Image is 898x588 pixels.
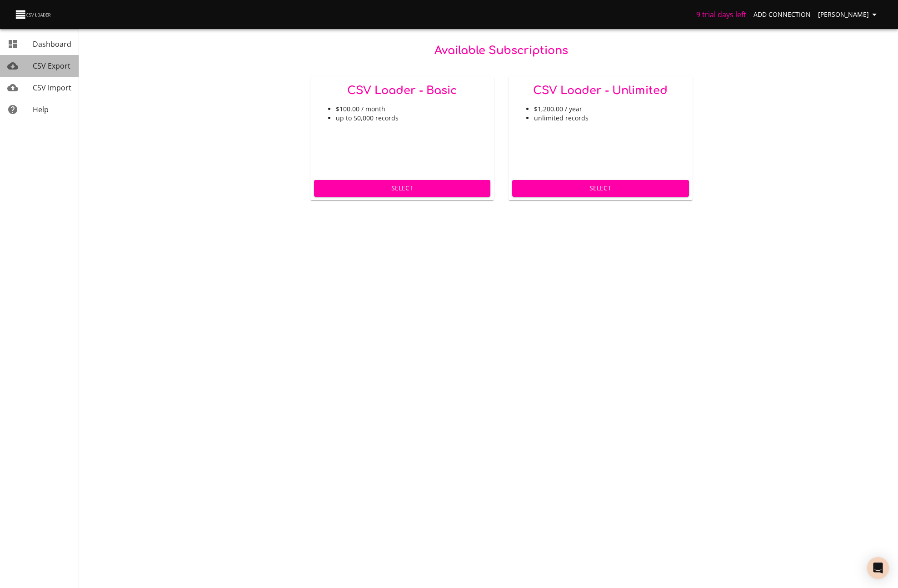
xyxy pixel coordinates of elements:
[750,6,814,23] a: Add Connection
[512,180,689,197] button: Select
[321,183,484,194] span: Select
[33,105,49,115] span: Help
[867,557,889,579] div: Open Intercom Messenger
[814,6,883,23] button: [PERSON_NAME]
[818,9,880,20] span: [PERSON_NAME]
[696,8,746,21] h6: 9 trial days left
[534,105,685,114] li: $1,200.00 / year
[314,180,491,197] button: Select
[318,84,487,98] h5: CSV Loader - Basic
[336,105,487,114] li: $100.00 / month
[15,8,53,21] img: CSV Loader
[516,84,685,98] h5: CSV Loader - Unlimited
[336,114,487,123] li: up to 50,000 records
[753,9,811,20] span: Add Connection
[33,83,71,93] span: CSV Import
[519,183,682,194] span: Select
[310,44,693,58] h5: Available Subscriptions
[534,114,685,123] li: unlimited records
[33,61,70,71] span: CSV Export
[33,39,71,49] span: Dashboard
